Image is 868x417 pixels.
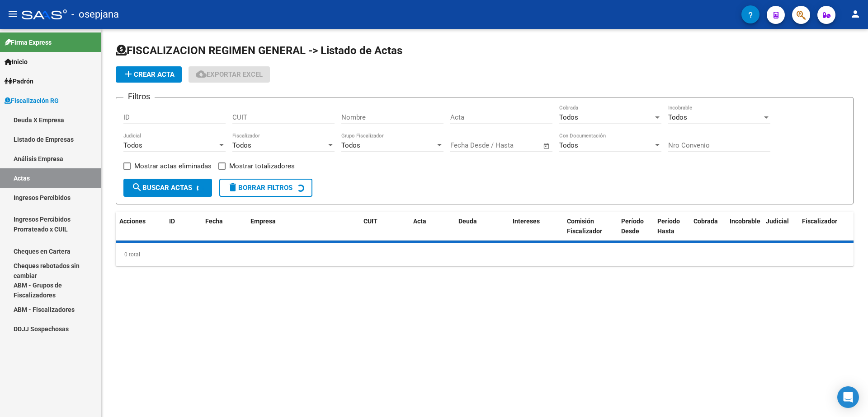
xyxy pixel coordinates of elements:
span: Todos [232,141,251,149]
span: Todos [341,141,360,149]
span: Exportar EXCEL [196,70,263,79]
button: Open calendar [542,141,552,151]
span: Borrar Filtros [227,184,292,192]
h3: Filtros [123,90,155,103]
span: Firma Express [5,37,52,47]
span: Deuda [458,218,477,225]
span: - osepjana [71,5,119,24]
datatable-header-cell: Deuda [455,212,509,241]
span: CUIT [363,218,377,225]
span: Fecha [205,218,223,225]
span: Todos [559,141,578,149]
mat-icon: menu [7,9,18,19]
datatable-header-cell: ID [165,212,202,241]
input: Fecha fin [495,141,539,149]
span: Todos [668,113,687,121]
span: Inicio [5,57,28,67]
datatable-header-cell: Acta [410,212,455,241]
span: Fiscalización RG [5,96,59,106]
datatable-header-cell: Comisión Fiscalizador [563,212,618,241]
mat-icon: person [850,9,861,19]
input: Fecha inicio [450,141,487,149]
span: Incobrable [730,218,760,225]
datatable-header-cell: Empresa [247,212,360,241]
span: Crear Acta [123,70,175,79]
mat-icon: delete [227,182,238,193]
span: Cobrada [693,218,718,225]
datatable-header-cell: Incobrable [726,212,762,241]
span: Comisión Fiscalizador [567,218,602,235]
span: ID [169,218,175,225]
datatable-header-cell: CUIT [360,212,410,241]
span: Padrón [5,76,33,86]
button: Buscar Actas [123,179,212,197]
datatable-header-cell: Intereses [509,212,563,241]
span: Empresa [250,218,276,225]
button: Borrar Filtros [219,179,312,197]
mat-icon: search [132,182,142,193]
div: Open Intercom Messenger [837,386,859,408]
datatable-header-cell: Período Desde [618,212,654,241]
span: Judicial [766,218,789,225]
datatable-header-cell: Fiscalizador [798,212,866,241]
span: Acciones [119,218,146,225]
span: Todos [559,113,578,121]
span: FISCALIZACION REGIMEN GENERAL -> Listado de Actas [116,44,402,57]
span: Fiscalizador [802,218,837,225]
datatable-header-cell: Período Hasta [654,212,690,241]
span: Período Desde [621,218,644,235]
span: Período Hasta [657,218,680,235]
mat-icon: add [123,69,134,79]
span: Intereses [513,218,540,225]
datatable-header-cell: Judicial [762,212,798,241]
datatable-header-cell: Cobrada [690,212,726,241]
div: 0 total [116,243,854,266]
span: Mostrar totalizadores [229,161,295,171]
datatable-header-cell: Fecha [202,212,247,241]
datatable-header-cell: Acciones [116,212,165,241]
span: Mostrar actas eliminadas [134,161,212,171]
span: Todos [123,141,142,149]
mat-icon: cloud_download [196,69,207,79]
span: Buscar Actas [132,184,192,192]
button: Exportar EXCEL [189,66,270,83]
span: Acta [413,218,426,225]
button: Crear Acta [116,66,182,83]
